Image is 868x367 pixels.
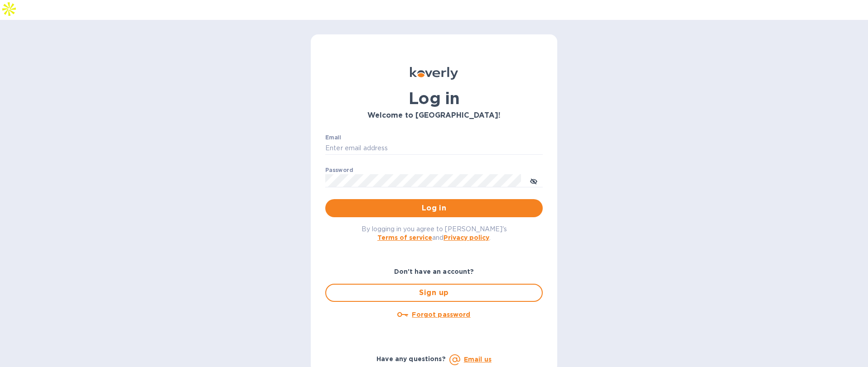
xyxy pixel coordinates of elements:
[325,135,341,140] label: Email
[325,199,543,217] button: Log in
[394,268,474,275] b: Don't have an account?
[444,234,489,241] a: Privacy policy
[410,67,458,80] img: Koverly
[325,142,543,155] input: Enter email address
[333,203,535,214] span: Log in
[377,234,432,241] a: Terms of service
[325,111,543,120] h3: Welcome to [GEOGRAPHIC_DATA]!
[333,287,535,298] span: Sign up
[362,225,507,241] span: By logging in you agree to [PERSON_NAME]'s and .
[525,172,543,190] button: toggle password visibility
[325,167,353,173] label: Password
[325,284,543,302] button: Sign up
[325,89,543,108] h1: Log in
[464,356,492,363] a: Email us
[412,311,470,318] u: Forgot password
[376,355,446,362] b: Have any questions?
